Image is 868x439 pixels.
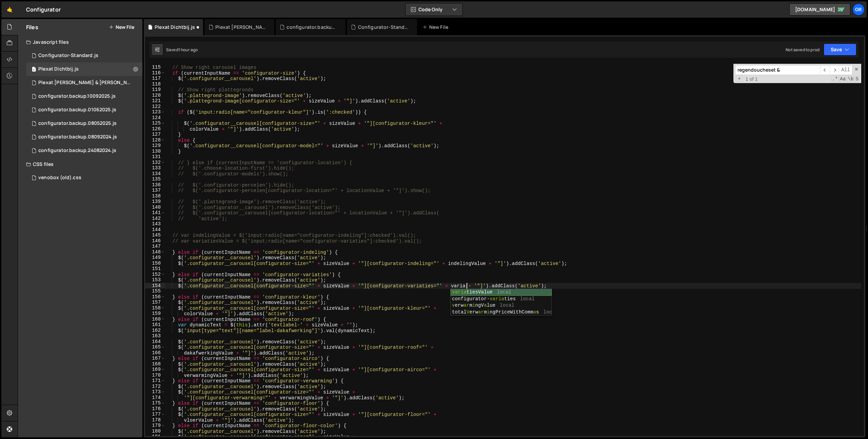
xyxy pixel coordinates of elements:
[735,65,820,75] input: Search for
[145,294,165,300] div: 156
[26,171,142,185] div: 6838/40544.css
[855,76,859,82] span: Search In Selection
[736,76,743,82] span: Toggle Replace mode
[38,66,79,72] div: Plexat Dichtbij.js
[145,98,165,104] div: 121
[145,317,165,322] div: 160
[38,148,116,154] div: configurator.backup.24082024.js
[145,288,165,294] div: 155
[145,406,165,412] div: 176
[145,76,165,81] div: 117
[422,24,451,31] div: New File
[32,67,36,73] span: 1
[145,210,165,216] div: 141
[145,109,165,115] div: 123
[145,428,165,434] div: 180
[145,261,165,266] div: 150
[145,249,165,255] div: 148
[145,305,165,311] div: 158
[145,120,165,126] div: 125
[166,47,198,53] div: Saved
[38,80,132,86] div: Plexat [PERSON_NAME] & [PERSON_NAME].js
[743,76,761,82] span: 1 of 1
[786,47,820,53] div: Not saved to prod
[145,389,165,395] div: 173
[145,81,165,87] div: 118
[145,395,165,401] div: 174
[406,3,462,16] button: Code Only
[145,339,165,345] div: 164
[145,361,165,367] div: 168
[145,104,165,110] div: 122
[145,87,165,93] div: 119
[145,277,165,283] div: 153
[26,117,142,130] div: 6838/38770.js
[38,53,98,59] div: Configurator-Standard.js
[145,115,165,121] div: 124
[26,49,142,62] div: 6838/13206.js
[155,24,195,31] div: Plexat Dichtbij.js
[145,300,165,305] div: 157
[215,24,266,31] div: Plexat [PERSON_NAME] & [PERSON_NAME].js
[145,171,165,177] div: 134
[145,423,165,428] div: 179
[831,76,839,82] span: RegExp Search
[145,154,165,160] div: 131
[38,107,116,113] div: configurator.backup.01062025.js
[145,193,165,199] div: 138
[839,65,852,75] span: Alt-Enter
[145,132,165,137] div: 127
[145,272,165,278] div: 152
[26,5,61,14] div: Configurator
[145,64,165,70] div: 115
[145,244,165,249] div: 147
[145,344,165,350] div: 165
[145,328,165,333] div: 162
[145,255,165,261] div: 149
[830,65,839,75] span: ​
[145,322,165,328] div: 161
[1,1,18,18] a: 🤙
[145,227,165,233] div: 144
[145,126,165,132] div: 126
[145,216,165,222] div: 142
[287,24,337,31] div: configurator.backup.10092025.js
[145,221,165,227] div: 143
[820,65,830,75] span: ​
[145,311,165,317] div: 159
[38,175,81,181] div: venobox (old).css
[789,3,850,16] a: [DOMAIN_NAME]
[109,24,134,30] button: New File
[26,62,142,76] div: 6838/44243.js
[145,199,165,205] div: 139
[26,76,145,90] div: 6838/44032.js
[145,93,165,98] div: 120
[839,76,846,82] span: CaseSensitive Search
[145,70,165,76] div: 116
[145,160,165,166] div: 132
[145,417,165,423] div: 178
[38,93,116,99] div: configurator.backup.10092025.js
[26,90,142,103] div: 6838/46305.js
[26,103,142,117] div: 6838/40450.js
[145,143,165,149] div: 129
[145,238,165,244] div: 146
[145,205,165,210] div: 140
[26,130,142,144] div: 6838/20949.js
[18,157,142,171] div: CSS files
[145,165,165,171] div: 133
[145,367,165,373] div: 169
[18,35,142,49] div: Javascript files
[178,47,198,53] div: 1 hour ago
[145,384,165,389] div: 172
[145,412,165,417] div: 177
[145,333,165,339] div: 163
[852,3,865,16] a: Gr
[847,76,854,82] span: Whole Word Search
[145,378,165,384] div: 171
[145,356,165,361] div: 167
[145,137,165,143] div: 128
[38,120,117,127] div: configurator.backup.08052025.js
[145,400,165,406] div: 175
[26,23,38,31] h2: Files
